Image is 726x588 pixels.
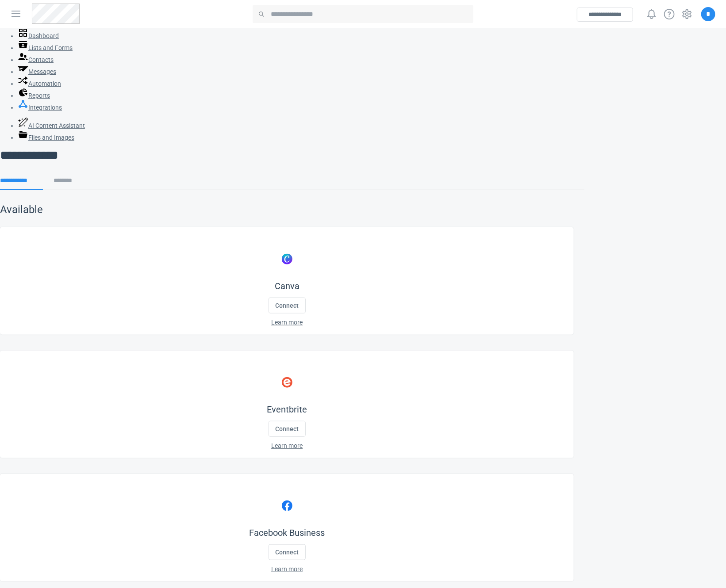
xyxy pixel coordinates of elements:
h3: Eventbrite [9,403,565,416]
a: Automation [18,80,61,87]
span: Contacts [28,56,54,63]
span: Dashboard [28,32,59,39]
h3: Facebook Business [9,527,565,539]
span: Integrations [28,104,62,111]
h3: Canva [9,280,565,292]
a: Messages [18,68,56,75]
a: Contacts [18,56,54,63]
a: Dashboard [18,32,59,39]
button: Connect [269,544,306,560]
button: Connect [269,298,306,313]
a: Learn more [271,565,303,573]
a: AI Content Assistant [18,122,85,129]
span: AI Content Assistant [28,122,85,129]
span: Reports [28,92,50,99]
a: Reports [18,92,50,99]
a: Learn more [271,442,303,449]
a: Files and Images [18,134,74,141]
span: Files and Images [28,134,74,141]
button: Connect [269,421,306,437]
a: Integrations [18,104,62,111]
span: Messages [28,68,56,75]
a: Learn more [271,319,303,326]
span: Automation [28,80,61,87]
a: Lists and Forms [18,44,73,51]
span: Lists and Forms [28,44,73,51]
